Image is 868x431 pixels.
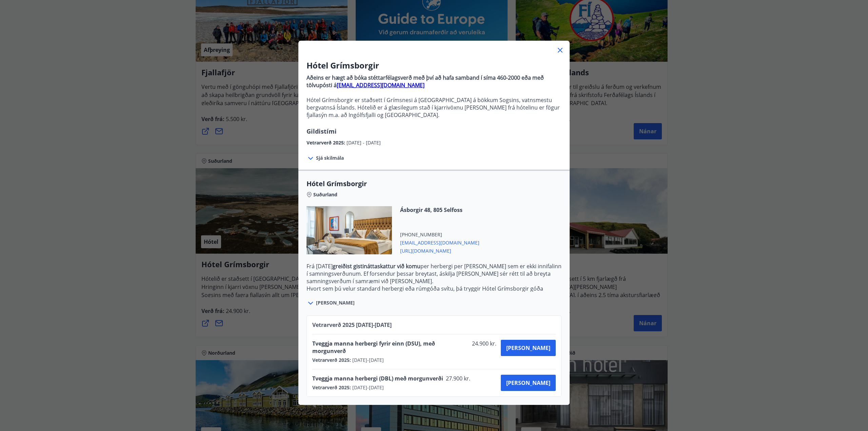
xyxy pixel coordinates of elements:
[307,139,347,146] span: Vetrarverð 2025 :
[307,262,561,285] p: Frá [DATE] per herbergi per [PERSON_NAME] sem er ekki innifalinn í samningsverðunum. Ef forsendur...
[351,357,384,364] span: [DATE] - [DATE]
[443,375,472,382] span: 27.900 kr.
[312,375,443,382] span: Tveggja manna herbergi (DBL) með morgunverði
[316,299,355,306] span: [PERSON_NAME]
[307,96,561,119] p: Hótel Grímsborgir er staðsett í Grímsnesi á [GEOGRAPHIC_DATA] á bökkum Sogsins, vatnsmestu bergva...
[307,74,544,89] strong: Aðeins er hægt að bóka stéttarfélagsverð með því að hafa samband í síma 460-2000 eða með tölvupós...
[347,139,381,146] span: [DATE] - [DATE]
[307,60,561,71] h3: Hótel Grímsborgir
[312,340,469,355] span: Tveggja manna herbergi fyrir einn (DSU), með morgunverð
[333,262,420,270] strong: greiðist gistináttaskattur við komu
[501,340,556,356] button: [PERSON_NAME]
[501,375,556,391] button: [PERSON_NAME]
[337,81,425,89] a: [EMAIL_ADDRESS][DOMAIN_NAME]
[400,246,479,254] span: [URL][DOMAIN_NAME]
[312,384,351,391] span: Vetrarverð 2025 :
[506,344,550,352] span: [PERSON_NAME]
[307,127,337,135] span: Gildistími
[400,206,479,214] span: Ásborgir 48, 805 Selfoss
[313,191,337,198] span: Suðurland
[400,238,479,246] span: [EMAIL_ADDRESS][DOMAIN_NAME]
[307,179,561,189] span: Hótel Grímsborgir
[312,357,351,364] span: Vetrarverð 2025 :
[506,379,550,387] span: [PERSON_NAME]
[312,321,392,329] span: Vetrarverð 2025 [DATE] - [DATE]
[351,384,384,391] span: [DATE] - [DATE]
[469,340,498,355] span: 24.900 kr.
[307,285,561,300] p: Hvort sem þú velur standard herbergi eða rúmgóða svítu, þá tryggir Hótel Grímsborgir góða upplifu...
[316,155,344,161] span: Sjá skilmála
[400,231,479,238] span: [PHONE_NUMBER]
